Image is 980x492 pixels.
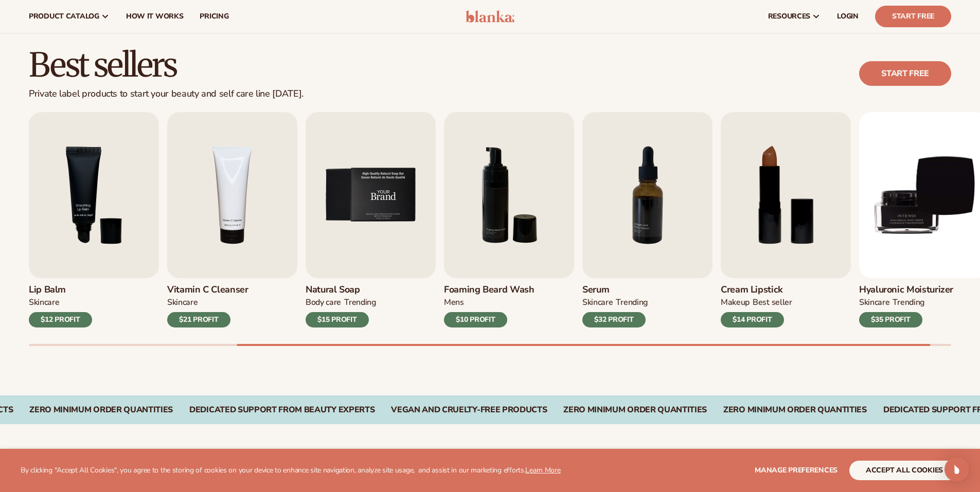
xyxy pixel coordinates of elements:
div: BEST SELLER [753,297,792,308]
div: MAKEUP [721,297,750,308]
div: SKINCARE [29,297,59,308]
div: $32 PROFIT [582,312,646,327]
div: mens [444,297,464,308]
h2: Best sellers [29,48,304,82]
h3: Foaming beard wash [444,284,534,296]
div: DEDICATED SUPPORT FROM BEAUTY EXPERTS [189,405,375,415]
div: $15 PROFIT [306,312,369,327]
span: LOGIN [837,12,859,21]
a: 8 / 9 [721,112,851,327]
h3: Lip Balm [29,284,92,296]
a: 5 / 9 [306,112,436,327]
div: $35 PROFIT [859,312,922,327]
div: BODY Care [306,297,341,308]
img: Shopify Image 9 [306,112,436,278]
div: SKINCARE [582,297,613,308]
h3: Serum [582,284,648,296]
img: logo [466,10,514,23]
a: Start Free [875,6,951,27]
div: $14 PROFIT [721,312,784,327]
span: Manage preferences [755,465,838,475]
span: product catalog [29,12,99,21]
div: Vegan and Cruelty-Free Products [391,405,547,415]
div: ZERO MINIMUM ORDER QUANTITIES [29,405,173,415]
a: 6 / 9 [444,112,574,327]
p: By clicking "Accept All Cookies", you agree to the storing of cookies on your device to enhance s... [21,466,561,475]
button: Manage preferences [755,461,838,480]
div: Open Intercom Messenger [945,457,969,482]
div: $12 PROFIT [29,312,92,327]
span: resources [768,12,810,21]
div: Skincare [167,297,198,308]
div: Zero Minimum Order QuantitieS [563,405,707,415]
a: 3 / 9 [29,112,159,327]
div: $10 PROFIT [444,312,507,327]
span: How It Works [126,12,184,21]
div: TRENDING [616,297,647,308]
button: accept all cookies [849,461,959,480]
h3: Vitamin C Cleanser [167,284,248,296]
div: TRENDING [344,297,376,308]
div: Zero Minimum Order QuantitieS [723,405,867,415]
a: 4 / 9 [167,112,297,327]
div: SKINCARE [859,297,889,308]
a: 7 / 9 [582,112,712,327]
a: Learn More [525,465,560,475]
h3: Cream Lipstick [721,284,792,296]
span: pricing [200,12,228,21]
h3: Natural Soap [306,284,376,296]
div: $21 PROFIT [167,312,230,327]
h3: Hyaluronic moisturizer [859,284,953,296]
a: Start free [859,61,951,86]
div: Private label products to start your beauty and self care line [DATE]. [29,88,304,100]
div: TRENDING [893,297,924,308]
